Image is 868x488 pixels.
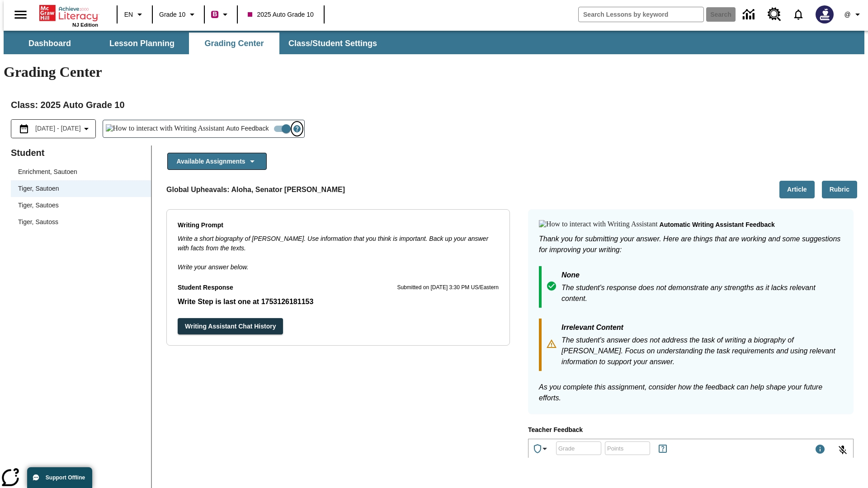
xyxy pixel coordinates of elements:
[39,3,98,28] div: Home
[212,9,217,20] span: B
[290,120,304,137] button: Open Help for Writing Assistant
[787,3,810,26] a: Notifications
[11,145,151,160] p: Student
[4,64,864,80] h1: Grading Center
[178,221,499,230] p: Writing Prompt
[832,439,854,461] button: Click to activate and allow voice recognition
[579,7,703,22] input: search field
[15,123,92,134] button: Select the date range menu item
[528,425,854,435] p: Teacher Feedback
[189,33,279,54] button: Grading Center
[822,181,857,198] button: Rubric, Will open in new tab
[654,440,672,458] button: Rules for Earning Points and Achievements, Will open in new tab
[844,10,850,19] span: @
[97,33,187,54] button: Lesson Planning
[5,33,95,54] button: Dashboard
[27,467,92,488] button: Support Offline
[178,296,499,307] p: Write Step is last one at 1753126181153
[539,234,843,255] p: Thank you for submitting your answer. Here are things that are working and some suggestions for i...
[7,1,34,28] button: Open side menu
[4,7,132,15] body: Type your response here.
[556,441,601,455] div: Grade: Letters, numbers, %, + and - are allowed.
[11,180,151,197] div: Tiger, Sautoen
[81,123,92,134] svg: Collapse Date Range Filter
[156,6,201,23] button: Grade: Grade 10, Select a grade
[124,10,133,19] span: EN
[178,234,499,253] p: Write a short biography of [PERSON_NAME]. Use information that you think is important. Back up yo...
[4,33,385,54] div: SubNavbar
[810,3,839,26] button: Select a new avatar
[178,296,499,307] p: Student Response
[561,282,843,304] p: The student's response does not demonstrate any strengths as it lacks relevant content.
[18,167,77,177] div: Enrichment, Sautoen
[18,184,59,193] div: Tiger, Sautoen
[35,124,81,133] span: [DATE] - [DATE]
[106,124,225,133] img: How to interact with Writing Assistant
[11,214,151,230] div: Tiger, Sautoss
[18,217,58,227] div: Tiger, Sautoss
[46,474,85,481] span: Support Offline
[528,440,554,458] button: Achievements
[28,38,71,49] span: Dashboard
[539,382,843,404] p: As you complete this assignment, consider how the feedback can help shape your future efforts.
[11,164,151,180] div: Enrichment, Sautoen
[248,10,313,19] span: 2025 Auto Grade 10
[120,6,149,23] button: Language: EN, Select a language
[605,441,650,455] div: Points: Must be equal to or less than 25.
[539,220,658,229] img: How to interact with Writing Assistant
[178,318,283,335] button: Writing Assistant Chat History
[762,2,787,27] a: Resource Center, Will open in new tab
[816,5,834,23] img: Avatar
[839,6,868,23] button: Profile/Settings
[605,436,650,460] input: Points: Must be equal to or less than 25.
[159,10,185,19] span: Grade 10
[167,153,267,170] button: Available Assignments
[39,4,98,22] a: Home
[660,220,775,230] p: Automatic writing assistant feedback
[556,436,601,460] input: Grade: Letters, numbers, %, + and - are allowed.
[204,38,264,49] span: Grading Center
[397,283,499,292] p: Submitted on [DATE] 3:30 PM US/Eastern
[4,31,864,54] div: SubNavbar
[18,201,59,210] div: Tiger, Sautoes
[561,322,843,335] p: Irrelevant Content
[109,38,175,49] span: Lesson Planning
[208,6,234,23] button: Boost Class color is violet red. Change class color
[561,335,843,367] p: The student's answer does not address the task of writing a biography of [PERSON_NAME]. Focus on ...
[72,22,98,28] span: NJ Edition
[178,283,233,293] p: Student Response
[737,2,762,27] a: Data Center
[166,184,345,195] p: Global Upheavals: Aloha, Senator [PERSON_NAME]
[779,181,815,198] button: Article, Will open in new tab
[178,253,499,272] p: Write your answer below.
[226,124,269,133] span: Auto Feedback
[11,197,151,214] div: Tiger, Sautoes
[281,33,384,54] button: Class/Student Settings
[561,270,843,282] p: None
[288,38,377,49] span: Class/Student Settings
[11,98,857,112] h2: Class : 2025 Auto Grade 10
[815,444,826,456] div: Maximum 1000 characters Press Escape to exit toolbar and use left and right arrow keys to access ...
